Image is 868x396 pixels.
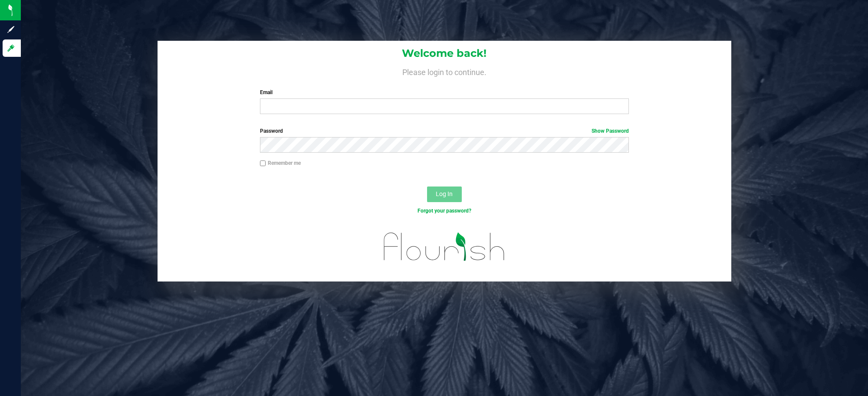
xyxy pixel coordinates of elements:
[427,187,462,202] button: Log In
[7,44,15,52] inline-svg: Log in
[373,224,516,270] img: flourish_logo.svg
[7,25,15,34] inline-svg: Sign up
[260,128,283,134] span: Password
[592,128,629,134] a: Show Password
[158,48,731,59] h1: Welcome back!
[260,88,629,96] label: Email
[418,208,471,214] a: Forgot your password?
[260,159,301,167] label: Remember me
[158,66,731,76] h4: Please login to continue.
[436,190,453,197] span: Log In
[260,160,266,167] input: Remember me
